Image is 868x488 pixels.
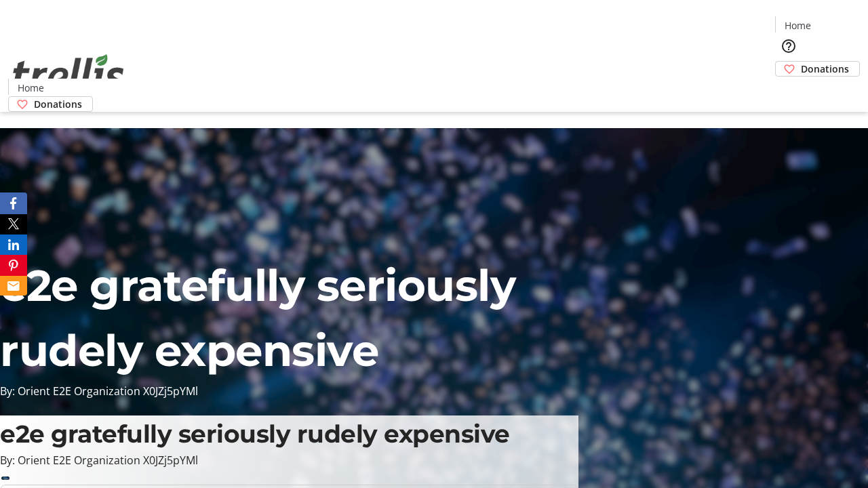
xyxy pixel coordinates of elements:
span: Donations [801,62,849,76]
a: Donations [8,96,93,112]
a: Home [9,81,52,95]
a: Home [776,18,819,33]
button: Help [775,33,802,60]
span: Donations [34,97,82,111]
span: Home [785,18,811,33]
a: Donations [775,61,860,77]
img: Orient E2E Organization X0JZj5pYMl's Logo [8,39,129,107]
span: Home [18,81,44,95]
button: Cart [775,77,802,104]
